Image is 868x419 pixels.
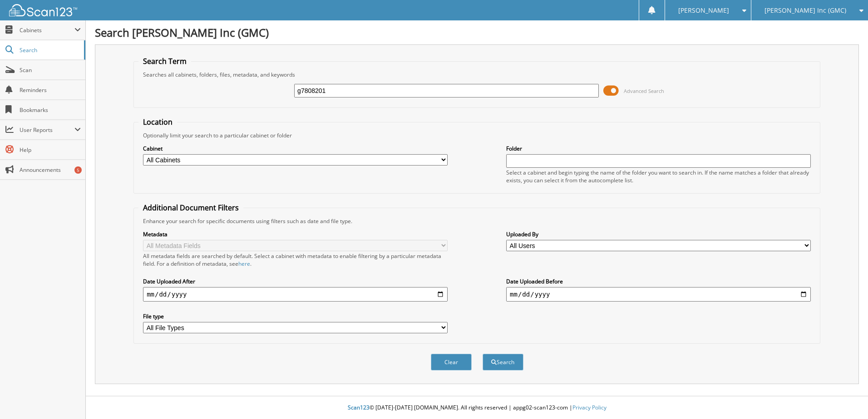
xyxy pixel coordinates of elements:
iframe: Chat Widget [823,375,868,419]
label: Uploaded By [506,230,811,238]
div: 5 [74,166,82,174]
label: Cabinet [143,145,448,152]
span: Bookmarks [20,106,81,114]
a: here [238,260,250,268]
div: © [DATE]-[DATE] [DOMAIN_NAME]. All rights reserved | appg02-scan123-com | [86,397,868,419]
span: [PERSON_NAME] [678,8,729,13]
div: Select a cabinet and begin typing the name of the folder you want to search in. If the name match... [506,169,811,184]
span: User Reports [20,126,74,134]
span: [PERSON_NAME] Inc (GMC) [764,8,846,13]
img: scan123-logo-white.svg [9,4,77,16]
input: end [506,287,811,302]
div: Optionally limit your search to a particular cabinet or folder [138,132,815,139]
span: Cabinets [20,26,74,34]
legend: Additional Document Filters [138,203,243,213]
span: Reminders [20,86,81,94]
legend: Location [138,117,177,127]
label: File type [143,312,448,320]
button: Search [483,354,523,370]
h1: Search [PERSON_NAME] Inc (GMC) [95,25,859,40]
a: Privacy Policy [572,404,607,411]
label: Folder [506,145,811,152]
span: Help [20,146,81,154]
legend: Search Term [138,56,191,66]
button: Clear [431,354,472,370]
span: Search [20,46,79,54]
label: Metadata [143,230,448,238]
span: Advanced Search [624,88,664,94]
label: Date Uploaded Before [506,278,811,285]
div: Enhance your search for specific documents using filters such as date and file type. [138,217,815,225]
div: All metadata fields are searched by default. Select a cabinet with metadata to enable filtering b... [143,252,448,268]
span: Scan [20,66,81,74]
label: Date Uploaded After [143,278,448,285]
span: Announcements [20,166,81,174]
div: Searches all cabinets, folders, files, metadata, and keywords [138,71,815,78]
span: Scan123 [348,404,370,411]
input: start [143,287,448,302]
